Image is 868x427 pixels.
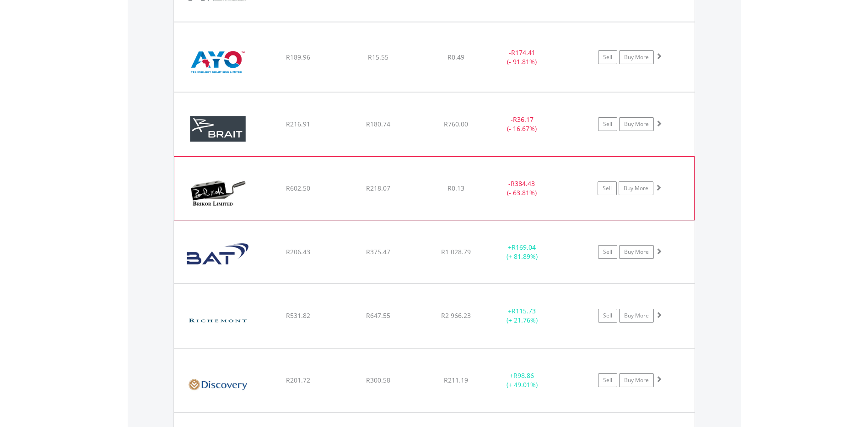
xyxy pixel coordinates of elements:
a: Sell [598,181,617,195]
a: Sell [598,50,617,64]
a: Buy More [619,373,654,387]
span: R211.19 [444,376,468,384]
div: + (+ 81.89%) [488,243,557,261]
span: R531.82 [286,311,310,320]
span: R647.55 [366,311,390,320]
span: R602.50 [286,184,310,192]
span: R218.07 [366,184,390,192]
div: + (+ 21.76%) [488,307,557,325]
img: EQU.ZA.BIK.png [179,168,258,218]
a: Buy More [619,50,654,64]
span: R760.00 [444,120,468,128]
span: R0.13 [447,184,464,192]
a: Sell [598,309,617,323]
span: R384.43 [511,179,535,188]
span: R36.17 [513,115,534,124]
span: R15.55 [368,53,388,61]
span: R206.43 [286,247,310,256]
a: Sell [598,373,617,387]
img: EQU.ZA.AYO.png [178,34,257,89]
span: R98.86 [513,371,534,380]
a: Buy More [619,117,654,131]
a: Buy More [619,309,654,323]
span: R2 966.23 [441,311,471,320]
a: Buy More [619,181,653,195]
div: - (- 91.81%) [488,48,557,66]
img: EQU.ZA.BTI.png [178,232,257,281]
a: Buy More [619,245,654,259]
img: EQU.ZA.BIHLEB.png [178,104,257,153]
span: R216.91 [286,120,310,128]
span: R115.73 [512,307,536,315]
span: R300.58 [366,376,390,384]
div: + (+ 49.01%) [488,371,557,389]
span: R189.96 [286,53,310,61]
div: - (- 16.67%) [488,115,557,133]
a: Sell [598,245,617,259]
span: R169.04 [512,243,536,252]
span: R180.74 [366,120,390,128]
span: R375.47 [366,247,390,256]
a: Sell [598,117,617,131]
div: - (- 63.81%) [487,179,556,197]
span: R174.41 [511,48,535,57]
img: EQU.ZA.CFR.png [178,296,257,345]
img: EQU.ZA.DSY.png [178,360,257,410]
span: R0.49 [447,53,464,61]
span: R1 028.79 [441,247,471,256]
span: R201.72 [286,376,310,384]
